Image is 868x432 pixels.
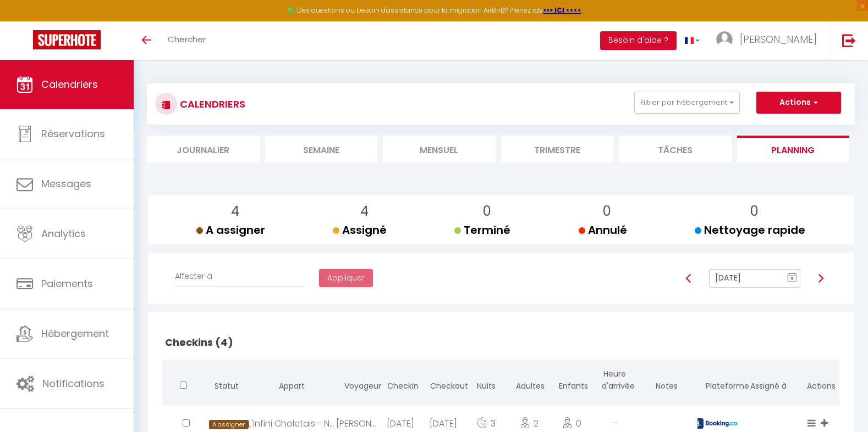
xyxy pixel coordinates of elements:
[600,31,677,50] button: Besoin d'aide ?
[551,360,594,403] th: Enfants
[205,201,265,222] p: 4
[738,360,799,403] th: Assigné à
[684,274,693,283] img: arrow-left3.svg
[693,418,743,429] img: booking2.png
[41,327,109,340] span: Hébergement
[508,360,551,403] th: Adultes
[168,33,206,45] span: Chercher
[33,30,101,49] img: Super Booking
[799,360,839,403] th: Actions
[695,222,805,238] span: Nettoyage rapide
[708,21,831,60] a: ... [PERSON_NAME]
[543,5,581,15] a: >>> ICI <<<<
[422,360,465,403] th: Checkout
[501,136,614,162] li: Trimestre
[709,269,800,288] input: Select Date
[265,136,378,162] li: Semaine
[619,136,732,162] li: Tâches
[336,360,379,403] th: Voyageur
[41,227,86,240] span: Analytics
[454,222,510,238] span: Terminé
[41,177,91,190] span: Messages
[41,277,93,290] span: Paiements
[215,380,239,391] span: Statut
[342,201,387,222] p: 4
[587,201,627,222] p: 0
[42,377,105,390] span: Notifications
[756,92,841,114] button: Actions
[379,360,422,403] th: Checkin
[41,127,105,141] span: Réservations
[147,136,260,162] li: Journalier
[383,136,496,162] li: Mensuel
[634,92,740,114] button: Filtrer par hébergement
[704,201,805,222] p: 0
[196,222,265,238] span: A assigner
[636,360,697,403] th: Notes
[579,222,627,238] span: Annulé
[697,360,738,403] th: Plateforme
[716,31,733,48] img: ...
[816,274,825,283] img: arrow-right3.svg
[333,222,387,238] span: Assigné
[209,420,249,429] span: A assigner
[791,276,794,281] text: 9
[177,92,245,116] h3: CALENDRIERS
[279,380,305,391] span: Appart
[41,77,98,91] span: Calendriers
[465,360,508,403] th: Nuits
[594,360,636,403] th: Heure d'arrivée
[160,21,214,60] a: Chercher
[463,201,510,222] p: 0
[740,32,817,46] span: [PERSON_NAME]
[842,33,856,47] img: logout
[737,136,850,162] li: Planning
[162,326,839,360] h2: Checkins (4)
[319,269,373,288] button: Appliquer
